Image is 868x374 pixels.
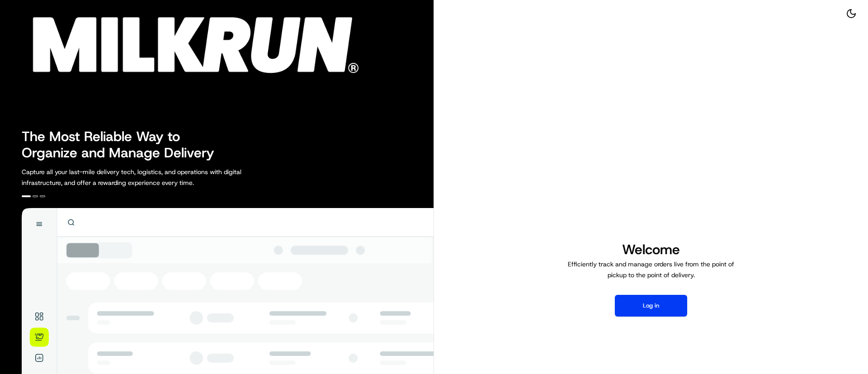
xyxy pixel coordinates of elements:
h2: The Most Reliable Way to Organize and Manage Delivery [22,128,224,161]
h1: Welcome [564,241,738,259]
p: Efficiently track and manage orders live from the point of pickup to the point of delivery. [564,259,738,280]
img: Company Logo [5,5,369,78]
p: Capture all your last-mile delivery tech, logistics, and operations with digital infrastructure, ... [22,166,282,188]
button: Log in [615,295,687,317]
